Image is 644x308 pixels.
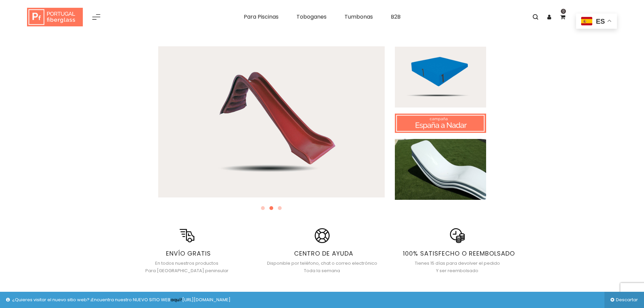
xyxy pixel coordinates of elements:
[260,250,385,257] div: CENTRO DE AYUDA
[556,10,569,24] a: 0
[581,17,592,25] img: es
[124,260,249,275] p: En todos nuestros productos Para [GEOGRAPHIC_DATA] peninsular
[239,10,284,24] a: Para Piscinas
[386,10,406,24] a: B2B
[604,292,644,308] a: Descartar
[395,260,520,275] p: Tienes 15 días para devolver el pedido Y ser reembolsado
[296,13,327,21] span: Toboganes
[344,13,373,21] span: Tumbonas
[339,10,378,24] a: Tumbonas
[391,13,401,21] span: B2B
[244,13,279,21] span: Para Piscinas
[124,250,249,257] div: ENVÍO GRATIS
[395,250,520,257] div: 100% SATISFECHO O REEMBOLSADO
[291,10,332,24] a: Toboganes
[561,9,566,14] span: 0
[170,297,182,303] a: aquí!
[260,260,385,275] p: Disponible por teléfono, chat o correo electrónico Toda la semana
[27,8,83,27] img: Portugal fiberglass ES
[596,18,605,25] span: es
